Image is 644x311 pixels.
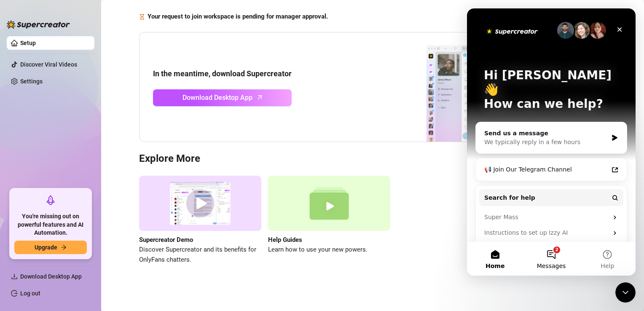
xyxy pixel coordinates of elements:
strong: In the meantime, download Supercreator [153,69,292,78]
img: supercreator demo [139,176,261,231]
span: Upgrade [35,244,57,251]
span: Download Desktop App [182,92,252,103]
h3: Explore More [139,152,606,166]
iframe: Intercom live chat [467,8,636,276]
a: Supercreator DemoDiscover Supercreator and its benefits for OnlyFans chatters. [139,176,261,265]
a: Download Desktop Apparrow-up [153,89,292,106]
strong: Help Guides [268,236,302,244]
a: Setup [20,40,36,46]
img: help guides [268,176,390,231]
span: hourglass [139,12,145,22]
strong: Supercreator Demo [139,236,193,244]
span: Download Desktop App [20,273,82,280]
strong: Your request to join workspace is pending for manager approval. [148,13,328,20]
a: Log out [20,290,40,297]
span: arrow-up [255,92,265,102]
button: Upgradearrow-right [14,241,87,254]
a: Discover Viral Videos [20,61,77,68]
a: Help GuidesLearn how to use your new powers. [268,176,390,265]
a: Settings [20,78,43,85]
img: download app [395,32,606,142]
span: rocket [46,195,56,205]
span: download [11,273,18,280]
img: logo-BBDzfeDw.svg [7,20,70,29]
span: You're missing out on powerful features and AI Automation. [14,212,87,237]
span: arrow-right [61,244,67,250]
span: Discover Supercreator and its benefits for OnlyFans chatters. [139,245,261,265]
span: Learn how to use your new powers. [268,245,390,255]
iframe: Intercom live chat [615,282,636,303]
